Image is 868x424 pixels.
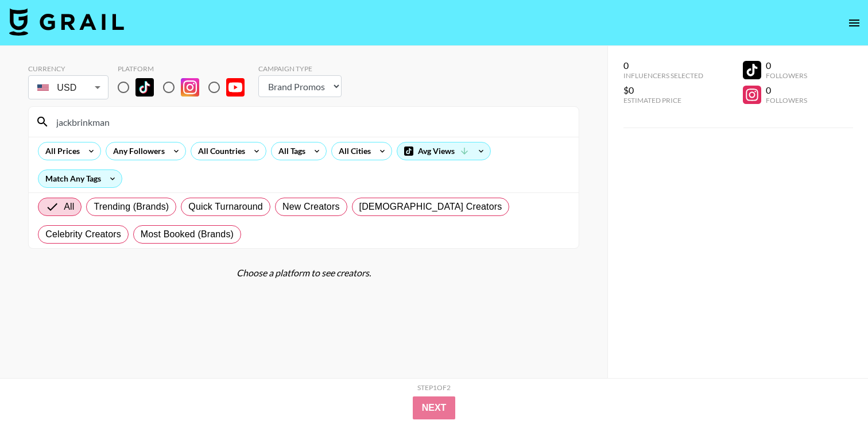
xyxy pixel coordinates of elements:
iframe: Drift Widget Chat Controller [811,367,854,410]
span: Quick Turnaround [188,200,263,214]
div: $0 [623,84,703,96]
div: Match Any Tags [38,170,122,187]
input: Search by User Name [49,113,572,131]
img: Grail Talent [9,8,124,36]
img: Instagram [181,78,199,97]
div: 0 [623,60,703,71]
div: USD [30,78,106,98]
div: Influencers Selected [623,71,703,80]
div: Currency [28,64,108,73]
div: 0 [766,60,807,71]
div: Avg Views [397,142,490,160]
div: Platform [118,64,254,73]
div: Followers [766,71,807,80]
span: New Creators [282,200,340,214]
div: Choose a platform to see creators. [28,267,579,279]
button: open drawer [843,11,866,34]
div: All Cities [332,142,373,160]
span: Celebrity Creators [45,228,121,241]
div: Campaign Type [258,64,342,73]
div: Step 1 of 2 [417,383,451,392]
div: All Tags [272,142,308,160]
div: 0 [766,84,807,96]
div: Any Followers [106,142,167,160]
img: YouTube [226,78,245,97]
div: All Countries [191,142,247,160]
div: All Prices [38,142,82,160]
div: Estimated Price [623,96,703,105]
span: Trending (Brands) [94,200,169,214]
button: Next [413,396,456,419]
span: All [64,200,74,214]
span: [DEMOGRAPHIC_DATA] Creators [359,200,502,214]
img: TikTok [135,78,154,97]
div: Followers [766,96,807,105]
span: Most Booked (Brands) [141,228,234,241]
